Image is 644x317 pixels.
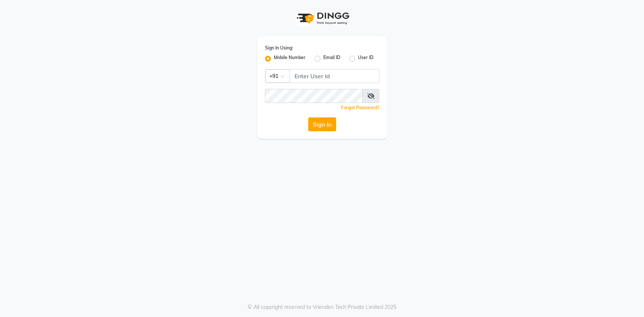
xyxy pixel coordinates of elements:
[308,117,336,131] button: Sign In
[323,54,340,63] label: Email ID
[293,7,352,29] img: logo1.svg
[341,105,379,110] a: Forgot Password?
[274,54,306,63] label: Mobile Number
[290,69,379,83] input: Username
[358,54,373,63] label: User ID
[265,45,293,51] label: Sign In Using:
[265,89,363,103] input: Username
